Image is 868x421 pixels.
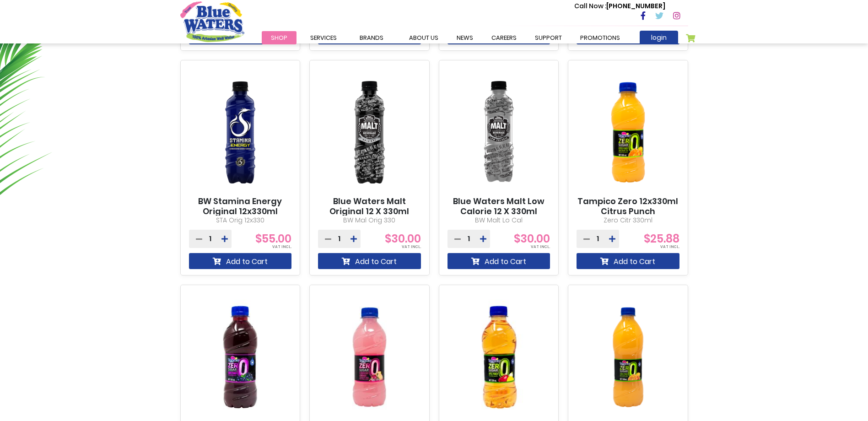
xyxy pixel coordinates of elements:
[271,33,287,42] span: Shop
[189,68,292,197] img: BW Stamina Energy Original 12x330ml
[640,31,678,44] a: login
[514,231,550,246] span: $30.00
[318,216,421,225] p: BW Mal Orig 330
[189,216,292,225] p: STA Orig 12x330
[310,33,337,42] span: Services
[400,31,447,44] a: about us
[644,231,679,246] span: $25.88
[385,231,421,246] span: $30.00
[447,31,482,44] a: News
[577,253,679,269] button: Add to Cart
[574,1,606,11] span: Call Now :
[482,31,526,44] a: careers
[577,68,679,197] img: Tampico Zero 12x330ml Citrus Punch
[447,253,550,269] button: Add to Cart
[360,33,383,42] span: Brands
[447,196,550,216] a: Blue Waters Malt Low Calorie 12 X 330ml
[189,196,292,216] a: BW Stamina Energy Original 12x330ml
[318,253,421,269] button: Add to Cart
[189,253,292,269] button: Add to Cart
[447,216,550,225] p: BW Malt Lo Cal
[255,231,291,246] span: $55.00
[447,68,550,197] img: Blue Waters Malt Low Calorie 12 X 330ml
[318,196,421,216] a: Blue Waters Malt Original 12 X 330ml
[180,1,244,42] a: store logo
[526,31,571,44] a: support
[318,68,421,197] img: Blue Waters Malt Original 12 X 330ml
[574,1,665,11] p: [PHONE_NUMBER]
[571,31,629,44] a: Promotions
[577,216,679,225] p: Zero Citr 330ml
[577,196,679,216] a: Tampico Zero 12x330ml Citrus Punch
